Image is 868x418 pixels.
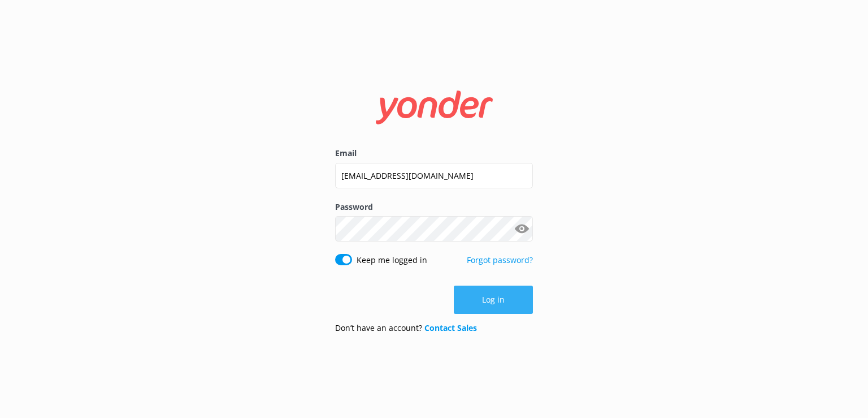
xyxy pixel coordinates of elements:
label: Email [335,147,533,160]
label: Password [335,201,533,213]
a: Forgot password? [467,255,533,265]
input: user@emailaddress.com [335,163,533,188]
p: Don’t have an account? [335,322,477,334]
button: Log in [454,286,533,314]
a: Contact Sales [424,322,477,333]
label: Keep me logged in [357,254,427,266]
button: Show password [510,218,533,240]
